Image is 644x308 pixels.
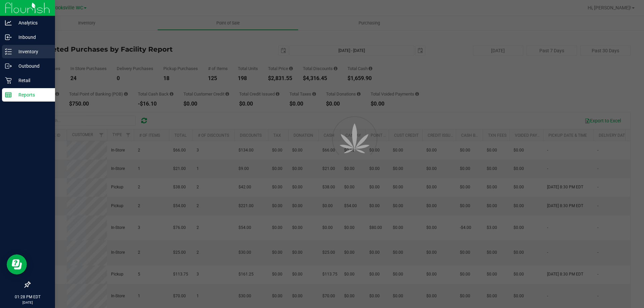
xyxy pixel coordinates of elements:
iframe: Resource center [7,254,27,274]
inline-svg: Inbound [5,34,12,41]
inline-svg: Outbound [5,63,12,69]
inline-svg: Retail [5,77,12,84]
inline-svg: Analytics [5,19,12,26]
p: Reports [12,91,52,99]
p: [DATE] [3,300,52,305]
p: Outbound [12,62,52,70]
p: Analytics [12,19,52,27]
p: Inventory [12,48,52,56]
p: 01:28 PM EDT [3,294,52,300]
inline-svg: Reports [5,91,12,98]
p: Inbound [12,33,52,41]
inline-svg: Inventory [5,48,12,55]
p: Retail [12,76,52,84]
